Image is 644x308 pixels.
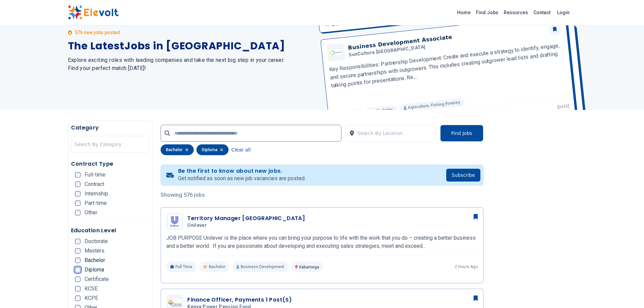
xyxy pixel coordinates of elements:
input: Part-time [75,200,80,206]
button: Subscribe [446,169,480,182]
input: Doctorate [75,239,80,244]
p: 2 hours ago [455,264,478,269]
span: Unilever [187,222,207,229]
span: KCSE [85,286,98,291]
input: Bachelor [75,258,80,263]
h5: Category [71,124,150,132]
p: Business Development [232,261,288,272]
span: Kakamega [299,265,319,269]
img: Kenya Power Pension Fund [168,300,182,306]
a: UnileverTerritory Manager [GEOGRAPHIC_DATA]UnileverJOB PURPOSE Unilever is the place where you ca... [166,213,478,272]
h5: Education Level [71,227,150,235]
p: JOB PURPOSE Unilever is the place where you can bring your purpose to life with the work that you... [166,234,478,250]
a: Resources [501,7,531,18]
span: Contract [85,182,104,187]
p: Get notified as soon as new job vacancies are posted. [178,174,306,183]
input: KCPE [75,295,80,301]
input: Masters [75,248,80,254]
span: Doctorate [85,239,108,244]
input: Internship [75,191,80,196]
input: Full-time [75,172,80,177]
a: Login [553,6,574,19]
span: Diploma [85,267,104,273]
p: Full Time [166,261,196,272]
p: 576 new jobs posted [75,29,120,36]
a: Home [454,7,473,18]
button: Clear all [231,144,251,155]
img: Elevolt [68,5,119,20]
div: bachelor [161,144,194,155]
span: Other [85,210,97,215]
span: Bachelor [85,258,105,263]
span: Bachelor [209,264,225,269]
h2: Explore exciting roles with leading companies and take the next big step in your career. Find you... [68,56,314,72]
h3: Territory Manager [GEOGRAPHIC_DATA] [187,214,305,222]
span: Part-time [85,200,107,206]
input: Contract [75,182,80,187]
span: Certificate [85,277,109,282]
iframe: Chat Widget [610,276,644,308]
h5: Contract Type [71,160,150,168]
input: KCSE [75,286,80,291]
div: diploma [196,144,229,155]
h4: Be the first to know about new jobs. [178,168,306,174]
span: Masters [85,248,104,254]
img: Unilever [168,215,182,228]
span: Internship [85,191,108,196]
a: Contact [531,7,553,18]
h1: The Latest Jobs in [GEOGRAPHIC_DATA] [68,40,314,52]
p: Showing 576 jobs [161,191,483,199]
input: Certificate [75,277,80,282]
input: Diploma [75,267,80,273]
button: Find Jobs [440,125,483,142]
input: Other [75,210,80,215]
a: Find Jobs [473,7,501,18]
span: Full-time [85,172,105,177]
span: KCPE [85,295,98,301]
h3: Finance Officer, Payments 1 Post(s) [187,296,292,304]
